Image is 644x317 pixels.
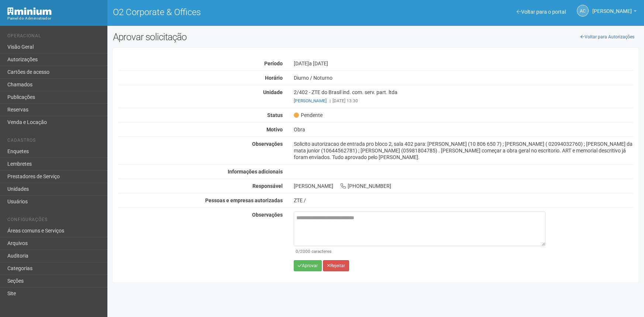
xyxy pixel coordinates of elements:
[113,7,370,17] h1: O2 Corporate & Offices
[252,212,283,218] strong: Observações
[577,5,589,17] a: AC
[294,98,327,103] a: [PERSON_NAME]
[288,75,638,81] div: Diurno / Noturno
[296,249,298,254] span: 0
[288,60,638,67] div: [DATE]
[288,183,638,189] div: [PERSON_NAME] [PHONE_NUMBER]
[294,197,633,204] div: ZTE /
[7,7,52,15] img: Minium
[7,138,102,145] li: Cadastros
[265,75,283,81] strong: Horário
[113,31,370,42] h2: Aprovar solicitação
[296,248,544,255] div: /2000 caracteres
[205,197,283,203] strong: Pessoas e empresas autorizadas
[294,260,322,271] button: Aprovar
[266,127,283,132] strong: Motivo
[252,141,283,147] strong: Observações
[288,141,638,161] div: Solicito autorizacao de entrada pro bloco 2, sala 402 para: [PERSON_NAME] (10 806 650 7) ; [PERSO...
[517,9,566,15] a: Voltar para o portal
[263,89,283,95] strong: Unidade
[288,89,638,104] div: 2/402 - ZTE do Brasil ind. com. serv. part. ltda
[294,112,323,118] span: Pendente
[576,31,638,42] a: Voltar para Autorizações
[7,217,102,225] li: Configurações
[309,61,328,66] span: a [DATE]
[267,112,283,118] strong: Status
[323,260,349,271] button: Rejeitar
[592,9,637,15] a: [PERSON_NAME]
[264,61,283,66] strong: Período
[294,97,633,104] div: [DATE] 13:30
[252,183,283,189] strong: Responsável
[7,15,102,22] div: Painel do Administrador
[228,169,283,175] strong: Informações adicionais
[288,126,638,133] div: Obra
[330,98,331,103] span: |
[592,1,632,14] span: Ana Carla de Carvalho Silva
[7,33,102,41] li: Operacional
